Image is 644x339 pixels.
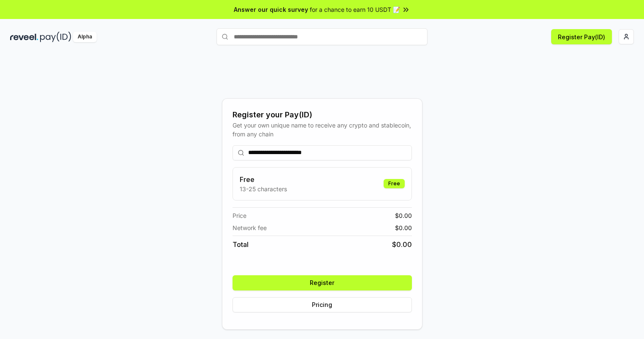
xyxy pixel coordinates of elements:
[234,5,308,14] span: Answer our quick survey
[233,121,412,138] div: Get your own unique name to receive any crypto and stablecoin, from any chain
[10,32,38,42] img: reveel_dark
[40,32,71,42] img: pay_id
[233,297,412,312] button: Pricing
[240,184,287,193] p: 13-25 characters
[233,211,246,220] span: Price
[392,239,412,250] span: $ 0.00
[73,32,97,42] div: Alpha
[395,223,412,232] span: $ 0.00
[233,275,412,290] button: Register
[310,5,400,14] span: for a chance to earn 10 USDT 📝
[384,179,405,188] div: Free
[395,211,412,220] span: $ 0.00
[233,239,249,250] span: Total
[233,223,267,232] span: Network fee
[551,29,612,44] button: Register Pay(ID)
[233,109,412,121] div: Register your Pay(ID)
[240,174,287,184] h3: Free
